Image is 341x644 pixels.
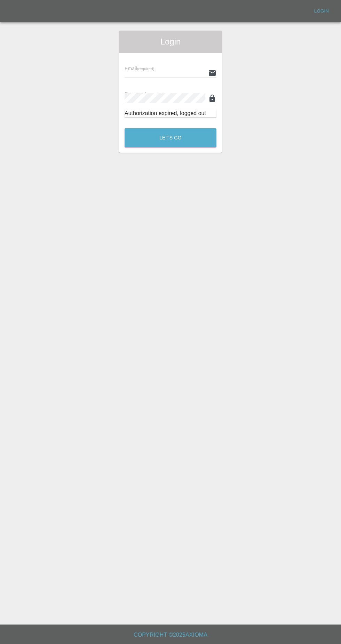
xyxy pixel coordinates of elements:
[6,630,335,640] h6: Copyright © 2025 Axioma
[125,109,216,118] div: Authorization expired, logged out
[125,128,216,147] button: Let's Go
[125,91,164,97] span: Password
[125,36,216,47] span: Login
[137,67,154,71] small: (required)
[310,6,333,17] a: Login
[146,92,164,96] small: (required)
[125,66,154,71] span: Email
